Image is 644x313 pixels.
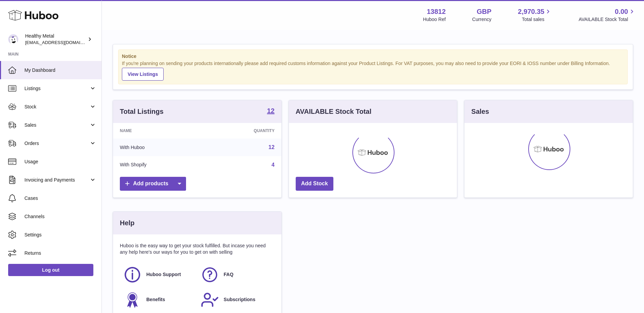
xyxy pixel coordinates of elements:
span: Returns [24,250,96,256]
span: Sales [24,122,89,128]
span: Invoicing and Payments [24,177,89,183]
h3: Sales [471,107,489,116]
a: 12 [267,107,274,116]
a: 4 [272,162,275,168]
th: Name [113,123,204,139]
span: Listings [24,85,89,92]
span: Subscriptions [224,296,255,303]
div: Currency [472,16,492,23]
a: FAQ [201,266,271,284]
a: Add Stock [296,177,333,191]
a: Subscriptions [201,291,271,309]
a: Add products [120,177,186,191]
a: 12 [269,144,275,150]
h3: Total Listings [120,107,164,116]
span: Cases [24,195,96,202]
h3: AVAILABLE Stock Total [296,107,371,116]
span: [EMAIL_ADDRESS][DOMAIN_NAME] [25,40,100,45]
strong: 13812 [427,7,446,16]
span: Benefits [146,296,165,303]
a: Huboo Support [123,266,194,284]
strong: 12 [267,107,274,114]
span: Stock [24,104,89,110]
th: Quantity [204,123,281,139]
span: Channels [24,213,96,220]
span: Total sales [522,16,552,23]
span: Orders [24,140,89,147]
h3: Help [120,218,134,228]
span: Settings [24,232,96,238]
div: Huboo Ref [423,16,446,23]
span: FAQ [224,271,234,278]
a: View Listings [122,68,164,81]
a: Benefits [123,291,194,309]
a: 0.00 AVAILABLE Stock Total [578,7,636,23]
span: 0.00 [615,7,628,16]
strong: Notice [122,53,624,60]
span: 2,970.35 [518,7,545,16]
img: internalAdmin-13812@internal.huboo.com [8,34,18,44]
div: Healthy Metal [25,33,86,46]
strong: GBP [477,7,491,16]
span: AVAILABLE Stock Total [578,16,636,23]
span: Huboo Support [146,271,181,278]
span: Usage [24,159,96,165]
td: With Shopify [113,156,204,174]
p: Huboo is the easy way to get your stock fulfilled. But incase you need any help here's our ways f... [120,243,275,255]
a: Log out [8,264,93,276]
td: With Huboo [113,139,204,156]
div: If you're planning on sending your products internationally please add required customs informati... [122,60,624,81]
a: 2,970.35 Total sales [518,7,552,23]
span: My Dashboard [24,67,96,74]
